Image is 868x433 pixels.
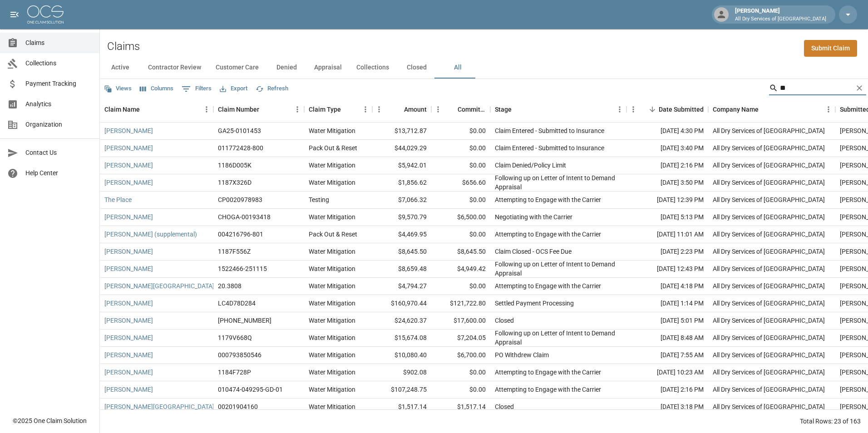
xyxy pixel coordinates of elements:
a: [PERSON_NAME] [104,247,153,256]
p: All Dry Services of [GEOGRAPHIC_DATA] [735,15,826,23]
div: $1,856.62 [372,174,431,192]
div: Closed [495,316,514,325]
button: Show filters [179,82,214,96]
button: Refresh [253,82,291,96]
div: Claim Closed - OCS Fee Due [495,247,572,256]
button: open drawer [5,5,24,24]
div: [DATE] 12:39 PM [626,192,708,209]
a: [PERSON_NAME] [104,126,153,135]
div: [DATE] 7:55 AM [626,347,708,364]
div: All Dry Services of Atlanta [713,350,825,359]
div: $0.00 [431,123,490,140]
button: Menu [372,103,386,116]
div: $7,066.32 [372,192,431,209]
div: Pack Out & Reset [309,230,357,239]
div: $8,645.50 [431,243,490,261]
div: 011772428-800 [218,143,263,153]
a: [PERSON_NAME][GEOGRAPHIC_DATA] [104,281,214,290]
a: [PERSON_NAME] [104,178,153,187]
button: Export [217,82,250,96]
div: $1,517.14 [431,399,490,416]
div: Pack Out & Reset [309,143,357,153]
div: 004216796-801 [218,230,263,239]
div: [DATE] 2:16 PM [626,381,708,399]
div: 1179V668Q [218,333,252,342]
button: Menu [359,103,372,116]
div: Attempting to Engage with the Carrier [495,281,601,290]
div: Water Mitigation [309,247,355,256]
button: Denied [266,57,307,79]
button: Menu [431,103,445,116]
button: Views [102,82,134,96]
div: $15,674.08 [372,330,431,347]
div: Claim Name [104,97,140,122]
div: All Dry Services of Atlanta [713,368,825,377]
div: All Dry Services of Atlanta [713,178,825,187]
div: Attempting to Engage with the Carrier [495,368,601,377]
a: [PERSON_NAME] [104,161,153,170]
div: $6,700.00 [431,347,490,364]
div: 010474-049295-GD-01 [218,385,283,394]
div: Claim Entered - Submitted to Insurance [495,143,604,153]
div: Water Mitigation [309,402,355,411]
div: 20.3808 [218,281,242,290]
a: [PERSON_NAME] (supplemental) [104,230,197,239]
div: 1187X326D [218,178,252,187]
div: Water Mitigation [309,333,355,342]
div: Closed [495,402,514,411]
div: Company Name [713,97,759,122]
div: $10,080.40 [372,347,431,364]
div: $0.00 [431,226,490,243]
div: Following up on Letter of Intent to Demand Appraisal [495,260,622,278]
div: $5,942.01 [372,157,431,174]
div: [DATE] 8:48 AM [626,330,708,347]
img: ocs-logo-white-transparent.png [27,5,64,24]
div: $4,949.42 [431,261,490,278]
div: 1184F728P [218,368,251,377]
div: All Dry Services of Atlanta [713,212,825,221]
div: All Dry Services of Atlanta [713,333,825,342]
div: $902.08 [372,364,431,381]
button: Sort [445,103,458,116]
div: $6,500.00 [431,209,490,226]
div: $0.00 [431,192,490,209]
a: [PERSON_NAME] [104,264,153,273]
div: 00201904160 [218,402,258,411]
div: Committed Amount [431,97,490,122]
div: CHOGA-00193418 [218,212,271,221]
div: $4,469.95 [372,226,431,243]
button: Sort [759,103,771,116]
div: [PERSON_NAME] [731,6,830,23]
div: Claim Number [213,97,304,122]
div: [DATE] 4:18 PM [626,278,708,295]
span: Collections [25,59,92,68]
div: [DATE] 3:40 PM [626,140,708,157]
div: Following up on Letter of Intent to Demand Appraisal [495,173,622,192]
div: Following up on Letter of Intent to Demand Appraisal [495,329,622,347]
a: [PERSON_NAME] [104,299,153,308]
div: 300-0317289-2025 [218,316,271,325]
div: Water Mitigation [309,161,355,170]
span: Contact Us [25,148,92,157]
div: All Dry Services of Atlanta [713,385,825,394]
div: [DATE] 5:13 PM [626,209,708,226]
div: Attempting to Engage with the Carrier [495,230,601,239]
button: Menu [626,103,640,116]
a: [PERSON_NAME] [104,316,153,325]
div: $656.60 [431,174,490,192]
div: Claim Number [218,97,259,122]
div: [DATE] 12:43 PM [626,261,708,278]
button: Clear [853,81,866,95]
button: Contractor Review [141,57,208,79]
div: Negotiating with the Carrier [495,212,572,221]
button: Menu [291,103,304,116]
div: Water Mitigation [309,385,355,394]
button: Customer Care [208,57,266,79]
button: Sort [140,103,153,116]
div: Water Mitigation [309,316,355,325]
span: Payment Tracking [25,79,92,89]
button: Menu [822,103,835,116]
div: Settled Payment Processing [495,299,574,308]
div: 1187F556Z [218,247,251,256]
div: $17,600.00 [431,312,490,330]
